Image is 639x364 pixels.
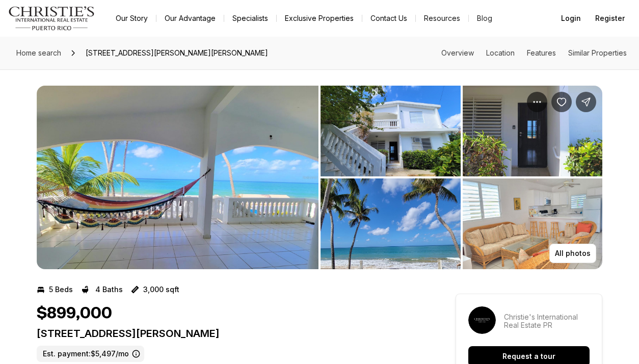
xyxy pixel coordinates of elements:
a: Resources [416,11,468,25]
a: Blog [469,11,500,25]
a: Our Advantage [156,11,224,25]
p: Request a tour [502,352,555,360]
p: Christie's International Real Estate PR [504,313,590,329]
a: Home search [12,45,65,61]
button: Register [589,8,631,29]
label: Est. payment: $5,497/mo [37,346,144,362]
button: Property options [527,92,547,112]
p: 3,000 sqft [143,285,179,294]
button: Share Property: 2716 CALLE 8 BARRIO STELLA [576,92,596,112]
span: Register [595,14,625,22]
p: 5 Beds [49,285,73,294]
a: Exclusive Properties [277,11,362,25]
button: Login [555,8,587,29]
button: View image gallery [321,178,461,269]
a: Our Story [108,11,156,25]
a: Skip to: Overview [441,48,474,57]
img: logo [8,6,95,31]
button: All photos [549,244,596,263]
button: View image gallery [463,178,603,269]
a: Skip to: Location [486,48,515,57]
span: [STREET_ADDRESS][PERSON_NAME][PERSON_NAME] [82,45,272,61]
button: View image gallery [37,86,318,269]
p: All photos [555,249,591,257]
p: 4 Baths [95,285,123,294]
li: 2 of 7 [321,86,602,269]
button: View image gallery [463,86,603,176]
span: Home search [16,48,61,57]
nav: Page section menu [441,49,627,57]
span: Login [561,14,581,22]
button: Contact Us [362,11,415,25]
a: Specialists [224,11,276,25]
p: [STREET_ADDRESS][PERSON_NAME] [37,327,419,340]
h1: $899,000 [37,304,112,323]
div: Listing Photos [37,86,602,269]
a: Skip to: Features [527,48,556,57]
a: Skip to: Similar Properties [568,48,627,57]
button: Save Property: 2716 CALLE 8 BARRIO STELLA [551,92,572,112]
li: 1 of 7 [37,86,318,269]
button: View image gallery [321,86,461,176]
